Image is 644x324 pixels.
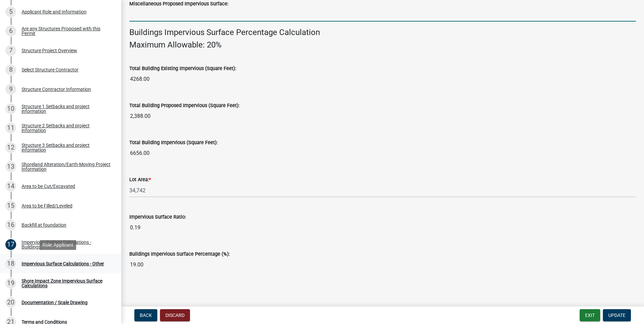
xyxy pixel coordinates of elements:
div: 11 [5,123,16,133]
div: 5 [5,6,16,17]
h4: Maximum Allowable: 20% [129,40,636,50]
div: Structure Project Overview [22,48,77,53]
button: Discard [160,309,190,321]
h4: Buildings Impervious Surface Percentage Calculation [129,28,636,37]
div: 17 [5,239,16,250]
div: 10 [5,103,16,114]
div: Backfill at foundation [22,223,66,227]
div: 12 [5,142,16,153]
label: Total Building Existing Impervious (Square Feet): [129,66,236,71]
span: Update [608,313,625,318]
div: Structure 3 Setbacks and project information [22,143,110,152]
label: Buildings Impervious Surface Percentage (%): [129,252,230,257]
label: Total Building Proposed Impervious (Square Feet): [129,103,239,108]
div: Area to be Filled/Leveled [22,203,72,208]
div: 6 [5,26,16,36]
div: 15 [5,200,16,211]
label: Total Building Impervious (Square Feet): [129,140,218,145]
div: Impervious Surface Calculations - Other [22,261,104,266]
div: Structure Contractor Information [22,87,91,92]
div: 8 [5,64,16,75]
div: 19 [5,278,16,289]
div: 7 [5,45,16,56]
div: Applicant Role and Information [22,9,87,14]
button: Update [603,309,631,321]
div: Area to be Cut/Excavated [22,184,75,189]
div: Impervious Surface Calculations - Buildings [22,240,110,249]
div: 18 [5,258,16,269]
div: Structure 1 Setbacks and project information [22,104,110,114]
div: Role: Applicant [40,240,76,250]
div: 20 [5,297,16,308]
div: Documentation / Scale Drawing [22,300,88,305]
label: Miscellaneous Proposed Impervious Surface: [129,2,228,6]
label: Lot Area: [129,177,151,182]
div: Shore Impact Zone Impervious Surface Calculations [22,279,110,288]
div: Structure 2 Setbacks and project information [22,123,110,133]
label: Impervious Surface Ratio: [129,215,186,220]
div: Shoreland Alteration/Earth-Moving Project Information [22,162,110,171]
button: Back [134,309,157,321]
span: Back [140,313,152,318]
div: 9 [5,84,16,95]
div: Are any Structures Proposed with this Permit [22,26,110,36]
div: 16 [5,220,16,230]
div: 14 [5,181,16,192]
div: 13 [5,161,16,172]
button: Exit [580,309,600,321]
div: Select Structure Contractor [22,67,78,72]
